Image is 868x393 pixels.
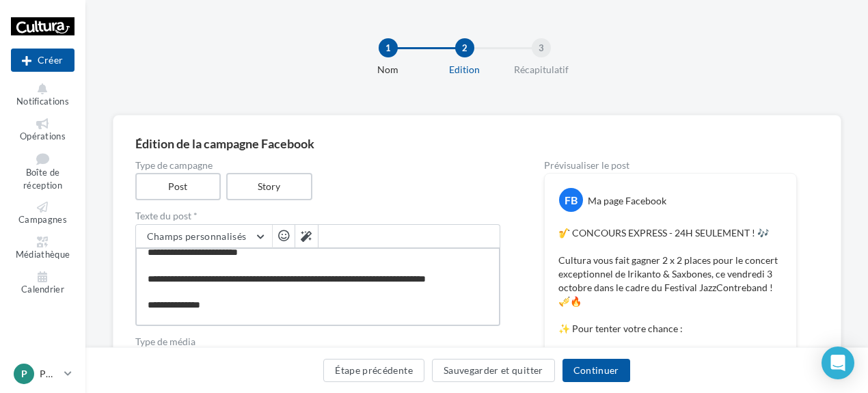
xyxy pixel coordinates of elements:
[11,81,74,110] button: Notifications
[11,116,74,145] a: Opérations
[136,225,272,248] button: Champs personnalisés
[588,194,666,208] div: Ma page Facebook
[532,38,551,57] div: 3
[379,38,398,57] div: 1
[135,337,500,347] label: Type de média
[135,161,500,170] label: Type de campagne
[544,161,797,170] div: Prévisualiser le post
[323,359,424,382] button: Étape précédente
[135,137,819,150] div: Édition de la campagne Facebook
[11,199,74,228] a: Campagnes
[11,234,74,263] a: Médiathèque
[147,230,247,242] span: Champs personnalisés
[11,361,74,387] a: P PUBLIER
[16,249,70,260] span: Médiathèque
[135,173,221,200] label: Post
[18,215,67,226] span: Campagnes
[562,359,630,382] button: Continuer
[11,269,74,298] a: Calendrier
[344,63,432,77] div: Nom
[135,211,500,221] label: Texte du post *
[23,167,62,191] span: Boîte de réception
[16,96,69,107] span: Notifications
[11,49,74,72] button: Créer
[226,173,312,200] label: Story
[21,284,64,295] span: Calendrier
[40,367,59,381] p: PUBLIER
[21,367,27,381] span: P
[432,359,555,382] button: Sauvegarder et quitter
[498,63,585,77] div: Récapitulatif
[455,38,474,57] div: 2
[421,63,508,77] div: Edition
[20,131,66,141] span: Opérations
[822,347,854,379] div: Open Intercom Messenger
[559,188,583,212] div: FB
[11,150,74,193] a: Boîte de réception
[11,49,74,72] div: Nouvelle campagne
